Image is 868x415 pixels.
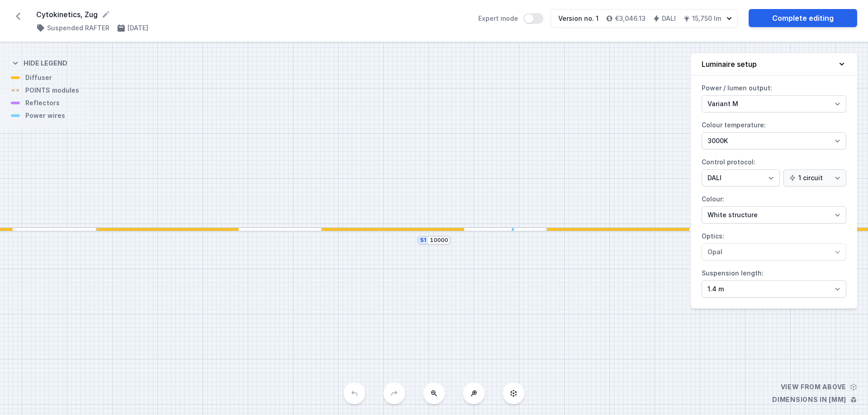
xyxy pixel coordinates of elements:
form: Cytokinetics, Zug [36,9,467,20]
select: Control protocol: [783,169,846,187]
select: Control protocol: [702,169,780,187]
label: Colour temperature: [702,118,846,149]
label: Power / lumen output: [702,81,846,112]
select: Colour temperature: [702,132,846,149]
h4: Hide legend [24,59,67,68]
a: Complete editing [749,9,857,27]
button: Luminaire setup [691,53,857,75]
label: Colour: [702,192,846,224]
input: Dimension [mm] [430,237,448,244]
h4: Suspended RAFTER [47,23,109,33]
div: Version no. 1 [558,14,599,23]
h4: DALI [662,14,676,23]
button: Rename project [101,10,110,19]
button: Version no. 1€3,046.13DALI15,750 lm [551,9,738,28]
select: Colour: [702,206,846,224]
label: Expert mode [478,13,543,24]
h4: [DATE] [127,23,148,33]
select: Suspension length: [702,280,846,298]
label: Suspension length: [702,266,846,298]
h4: 15,750 lm [692,14,721,23]
h4: Luminaire setup [702,59,757,70]
select: Optics: [702,243,846,261]
button: Expert mode [524,13,543,24]
label: Control protocol: [702,155,846,187]
label: Optics: [702,229,846,261]
h4: €3,046.13 [615,14,646,23]
select: Power / lumen output: [702,95,846,112]
button: Hide legend [11,51,67,73]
